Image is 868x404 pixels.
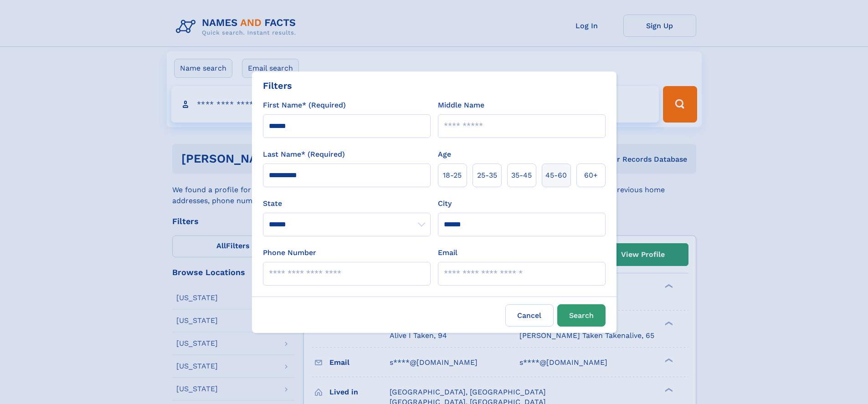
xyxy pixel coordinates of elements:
[438,198,452,209] label: City
[263,100,346,111] label: First Name* (Required)
[438,149,451,160] label: Age
[557,304,606,327] button: Search
[438,100,484,111] label: Middle Name
[443,170,462,181] span: 18‑25
[438,247,457,258] label: Email
[263,247,316,258] label: Phone Number
[511,170,532,181] span: 35‑45
[477,170,497,181] span: 25‑35
[584,170,598,181] span: 60+
[263,79,292,92] div: Filters
[263,149,345,160] label: Last Name* (Required)
[545,170,567,181] span: 45‑60
[263,198,431,209] label: State
[505,304,554,327] label: Cancel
